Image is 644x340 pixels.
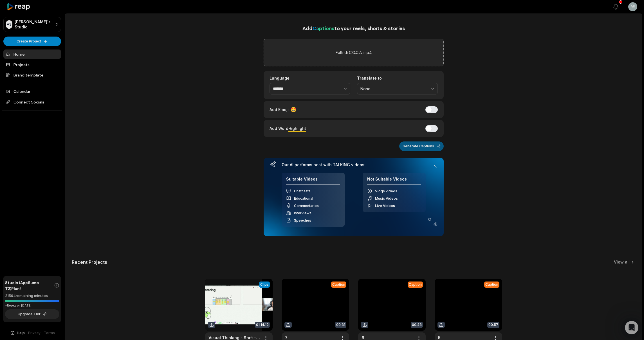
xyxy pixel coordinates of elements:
[290,106,297,113] span: 🤩
[294,204,319,208] span: Commentaries
[375,196,398,201] span: Music Videos
[282,162,426,167] h3: Our AI performs best with TALKING videos:
[625,321,638,334] iframe: Intercom live chat
[5,293,59,299] div: 21594 remaining minutes
[399,141,444,151] button: Generate Captions
[28,330,41,336] a: Privacy
[3,97,61,107] span: Connect Socials
[357,83,438,95] button: None
[294,218,311,222] span: Speeches
[367,177,421,185] h4: Not Suitable Videos
[270,107,289,112] span: Add Emoji
[270,76,350,81] label: Language
[375,204,395,208] span: Live Videos
[614,259,630,265] a: View all
[3,49,61,59] a: Home
[264,24,444,32] h1: Add to your reels, shorts & stories
[360,86,427,91] span: None
[5,303,59,308] div: *Resets on [DATE]
[72,259,107,265] h2: Recent Projects
[270,125,306,132] div: Add Word
[5,309,59,319] button: Upgrade Tier
[44,330,55,336] a: Terms
[5,280,54,291] span: Studio (AppSumo T2) Plan!
[3,60,61,69] a: Projects
[6,20,12,29] div: AS
[17,330,25,336] span: Help
[294,196,313,201] span: Educational
[357,76,438,81] label: Translate to
[294,211,311,215] span: Interviews
[3,70,61,80] a: Brand template
[313,25,334,31] span: Captions
[294,189,311,193] span: Chatcasts
[375,189,397,193] span: Vlogs videos
[15,19,53,30] p: [PERSON_NAME]'s Studio
[3,37,61,46] button: Create Project
[286,177,340,185] h4: Suitable Videos
[3,87,61,96] a: Calendar
[336,49,372,56] label: Fatti di C.O.C.A..mp4
[288,126,306,131] span: Highlight
[10,330,25,336] button: Help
